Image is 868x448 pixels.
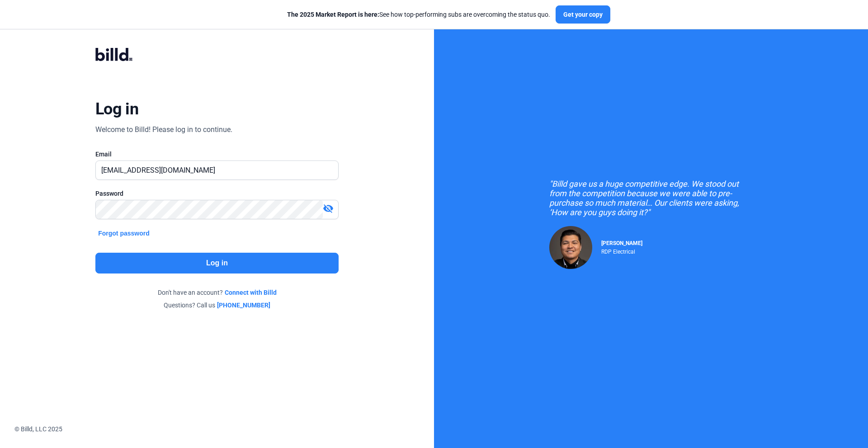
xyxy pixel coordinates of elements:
mat-icon: visibility_off [323,203,334,214]
button: Get your copy [556,5,610,24]
div: Log in [95,99,138,119]
img: Raul Pacheco [549,226,592,269]
div: Password [95,189,339,198]
span: [PERSON_NAME] [601,240,642,246]
div: See how top-performing subs are overcoming the status quo. [287,10,550,19]
div: "Billd gave us a huge competitive edge. We stood out from the competition because we were able to... [549,179,753,217]
a: Connect with Billd [225,288,277,297]
div: Don't have an account? [95,288,339,297]
div: Welcome to Billd! Please log in to continue. [95,124,232,135]
div: RDP Electrical [601,246,642,255]
span: The 2025 Market Report is here: [287,11,379,18]
div: Email [95,150,339,159]
div: Questions? Call us [95,301,339,310]
button: Forgot password [95,228,152,238]
button: Log in [95,253,339,274]
a: [PHONE_NUMBER] [217,301,270,310]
